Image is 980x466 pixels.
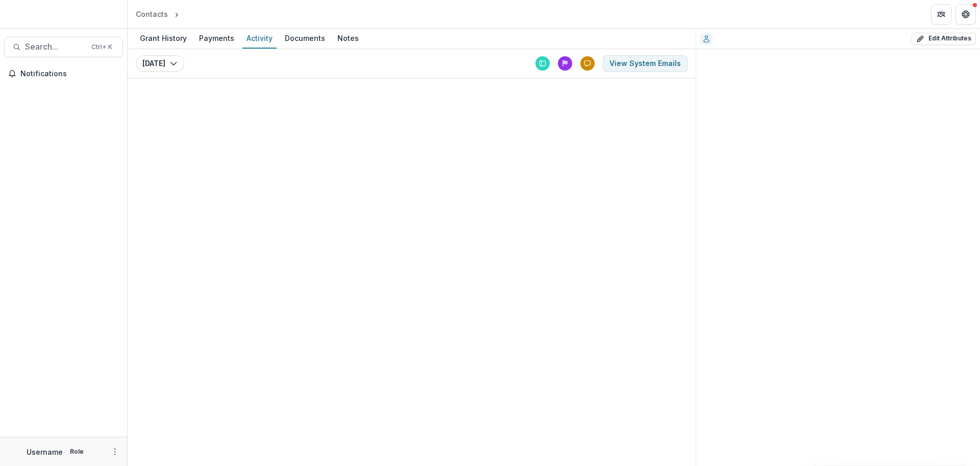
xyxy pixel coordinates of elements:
button: Notifications [4,65,123,82]
div: Ctrl + K [89,41,114,53]
button: Get Help [955,4,976,25]
div: Notes [333,31,363,46]
div: Activity [242,31,277,46]
p: Username [27,447,63,457]
div: Contacts [136,9,168,19]
a: Activity [242,29,277,49]
a: Notes [333,29,363,49]
button: More [109,446,121,458]
a: Payments [195,29,238,49]
div: Documents [281,31,329,46]
span: Search... [25,42,85,52]
a: Contacts [132,7,172,21]
button: Partners [931,4,951,25]
button: Edit Attributes [912,33,976,45]
div: Grant History [136,31,191,46]
nav: breadcrumb [132,7,225,21]
button: Search... [4,37,123,57]
p: Role [67,447,87,456]
button: View System Emails [603,55,688,72]
button: [DATE] [136,55,184,72]
span: Notifications [20,70,119,78]
a: Documents [281,29,329,49]
div: Payments [195,31,238,46]
a: Grant History [136,29,191,49]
